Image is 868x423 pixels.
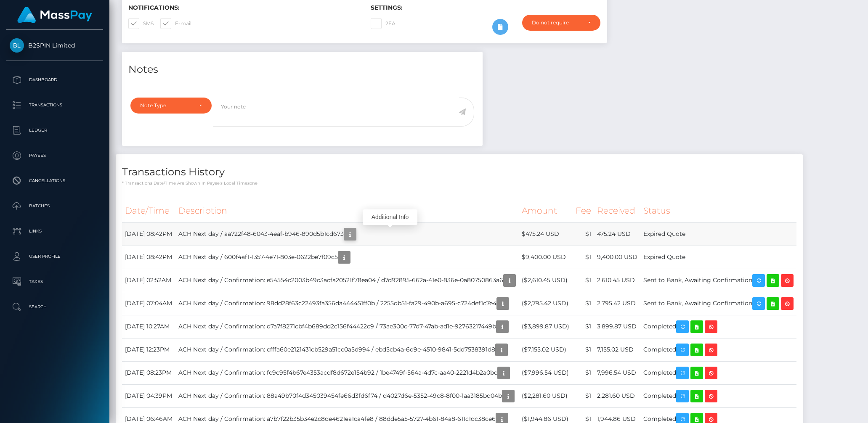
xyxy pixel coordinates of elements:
[6,170,103,191] a: Cancellations
[122,338,175,361] td: [DATE] 12:23PM
[175,315,519,338] td: ACH Next day / Confirmation: d7a7f8271cbf4b689dd2c156f44422c9 / 73ae300c-77d7-47ab-ad1e-92763217449b
[594,246,640,269] td: 9,400.00 USD
[573,292,594,315] td: $1
[594,269,640,292] td: 2,610.45 USD
[122,315,175,338] td: [DATE] 10:27AM
[519,384,573,407] td: ($2,281.60 USD)
[640,315,796,338] td: Completed
[6,69,103,90] a: Dashboard
[10,38,24,53] img: B2SPIN Limited
[573,361,594,384] td: $1
[6,42,103,49] span: B2SPIN Limited
[175,361,519,384] td: ACH Next day / Confirmation: fc9c95f4b67e4353acdf8d672e154b92 / 1be4749f-564a-4d7c-aa40-2221d4b2a0bc
[122,269,175,292] td: [DATE] 02:52AM
[175,384,519,407] td: ACH Next day / Confirmation: 88a49b70f4d345039454fe66d3fd6f74 / d4027d6e-5352-49c8-8f00-1aa3185bd04b
[10,200,100,212] p: Batches
[10,275,100,288] p: Taxes
[6,120,103,141] a: Ledger
[519,338,573,361] td: ($7,155.02 USD)
[10,99,100,111] p: Transactions
[594,361,640,384] td: 7,996.54 USD
[122,384,175,407] td: [DATE] 04:39PM
[573,222,594,246] td: $1
[573,338,594,361] td: $1
[519,222,573,246] td: $475.24 USD
[371,18,396,29] label: 2FA
[10,225,100,238] p: Links
[519,199,573,222] th: Amount
[6,95,103,116] a: Transactions
[594,199,640,222] th: Received
[6,221,103,242] a: Links
[175,338,519,361] td: ACH Next day / Confirmation: cfffa60e2121431cb529a51cc0a5d994 / ebd5cb4a-6d9e-4510-9841-5dd7538391d8
[573,246,594,269] td: $1
[640,269,796,292] td: Sent to Bank, Awaiting Confirmation
[175,269,519,292] td: ACH Next day / Confirmation: e54554c2003b49c3acfa20521f78ea04 / d7d92895-662a-41e0-836e-0a80750863a6
[640,222,796,246] td: Expired Quote
[594,292,640,315] td: 2,795.42 USD
[10,74,100,86] p: Dashboard
[594,384,640,407] td: 2,281.60 USD
[122,292,175,315] td: [DATE] 07:04AM
[519,269,573,292] td: ($2,610.45 USD)
[10,301,100,313] p: Search
[128,4,358,11] h6: Notifications:
[640,199,796,222] th: Status
[573,315,594,338] td: $1
[640,361,796,384] td: Completed
[519,315,573,338] td: ($3,899.87 USD)
[640,338,796,361] td: Completed
[10,149,100,162] p: Payees
[573,199,594,222] th: Fee
[6,271,103,292] a: Taxes
[175,246,519,269] td: ACH Next day / 600f4af1-1357-4e71-803e-0622be7f09c5
[130,98,212,114] button: Note Type
[175,292,519,315] td: ACH Next day / Confirmation: 98dd28f63c22493fa356da444451ff0b / 2255db51-fa29-490b-a695-c724def1c7e4
[122,165,796,180] h4: Transactions History
[175,222,519,246] td: ACH Next day / aa722f48-6043-4eaf-b946-890d5b1cd673
[594,222,640,246] td: 475.24 USD
[10,250,100,263] p: User Profile
[122,361,175,384] td: [DATE] 08:23PM
[6,246,103,267] a: User Profile
[522,15,600,31] button: Do not require
[519,292,573,315] td: ($2,795.42 USD)
[128,18,154,29] label: SMS
[371,4,600,11] h6: Settings:
[122,246,175,269] td: [DATE] 08:42PM
[573,269,594,292] td: $1
[122,180,796,186] p: * Transactions date/time are shown in payee's local timezone
[519,246,573,269] td: $9,400.00 USD
[10,174,100,187] p: Cancellations
[6,296,103,317] a: Search
[160,18,191,29] label: E-mail
[10,124,100,137] p: Ledger
[640,384,796,407] td: Completed
[640,246,796,269] td: Expired Quote
[6,196,103,217] a: Batches
[573,384,594,407] td: $1
[175,199,519,222] th: Description
[122,222,175,246] td: [DATE] 08:42PM
[6,145,103,166] a: Payees
[519,361,573,384] td: ($7,996.54 USD)
[532,19,581,26] div: Do not require
[122,199,175,222] th: Date/Time
[363,209,417,225] div: Additional Info
[17,7,92,23] img: MassPay Logo
[140,102,192,109] div: Note Type
[594,338,640,361] td: 7,155.02 USD
[594,315,640,338] td: 3,899.87 USD
[640,292,796,315] td: Sent to Bank, Awaiting Confirmation
[128,62,476,77] h4: Notes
